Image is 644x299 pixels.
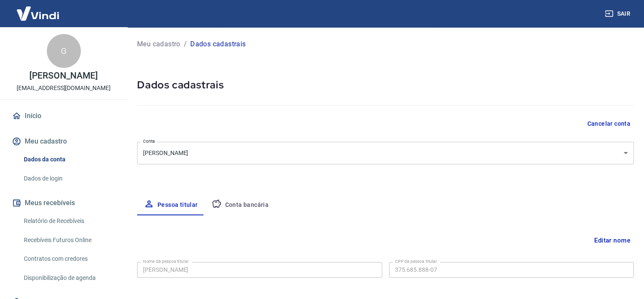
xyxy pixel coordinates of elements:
[10,0,66,26] img: Vindi
[47,34,81,68] div: G
[20,151,117,168] a: Dados da conta
[20,250,117,268] a: Contratos com credores
[205,195,276,215] button: Conta bancária
[10,194,117,212] button: Meus recebíveis
[10,132,117,151] button: Meu cadastro
[603,6,634,22] button: Sair
[20,231,117,249] a: Recebíveis Futuros Online
[20,269,117,287] a: Disponibilização de agenda
[137,142,634,164] div: [PERSON_NAME]
[137,39,180,49] a: Meu cadastro
[143,258,189,265] label: Nome da pessoa titular
[20,170,117,187] a: Dados de login
[184,39,187,49] p: /
[29,71,97,80] p: [PERSON_NAME]
[17,84,111,93] p: [EMAIL_ADDRESS][DOMAIN_NAME]
[20,212,117,230] a: Relatório de Recebíveis
[143,138,155,144] label: Conta
[190,39,246,49] p: Dados cadastrais
[137,78,634,92] h5: Dados cadastrais
[10,107,117,125] a: Início
[591,232,634,248] button: Editar nome
[584,116,634,132] button: Cancelar conta
[395,258,437,265] label: CPF da pessoa titular
[137,195,205,215] button: Pessoa titular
